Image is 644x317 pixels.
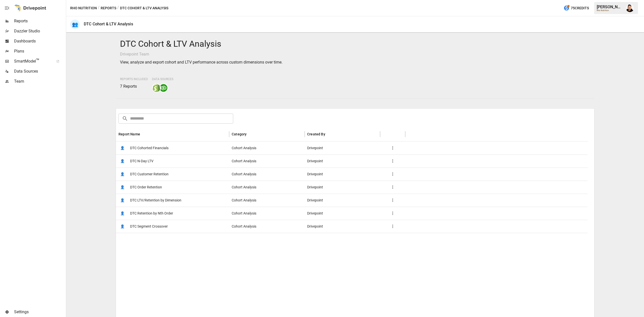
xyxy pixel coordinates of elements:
button: Sort [247,131,254,138]
span: Data Sources [14,68,65,74]
span: 👤 [118,157,126,165]
div: Cohort Analysis [229,168,305,181]
div: Drivepoint [305,141,380,154]
button: Sort [141,131,148,138]
div: Drivepoint [305,168,380,181]
span: 👤 [118,170,126,178]
span: Reports Included [120,77,148,81]
div: / [98,5,100,11]
div: Category [232,132,247,136]
span: Data Sources [152,77,173,81]
img: shopify [152,84,160,92]
div: Cohort Analysis [229,220,305,233]
span: 👤 [118,183,126,191]
img: quickbooks [159,84,168,92]
div: Cohort Analysis [229,181,305,194]
div: Created By [307,132,325,136]
div: DTC Cohort & LTV Analysis [84,22,133,26]
span: DTC Customer Retention [130,168,169,181]
button: Francisco Sanchez [623,1,637,15]
div: Drivepoint [305,207,380,220]
span: DTC Cohorted Financials [130,142,169,154]
span: Reports [14,18,65,24]
span: 75 Credits [571,5,589,11]
span: 👤 [118,144,126,152]
h4: DTC Cohort & LTV Analysis [120,39,590,49]
span: DTC N-Day LTV [130,155,153,168]
div: Report Name [118,132,140,136]
span: 👤 [118,223,126,230]
span: SmartModel [14,58,51,64]
div: Cohort Analysis [229,194,305,207]
span: Plans [14,48,65,54]
button: Sort [326,131,333,138]
div: Cohort Analysis [229,141,305,154]
span: Dazzler Studio [14,28,65,34]
span: Settings [14,309,65,315]
button: Reports [101,5,116,11]
div: Drivepoint [305,181,380,194]
div: Cohort Analysis [229,154,305,168]
div: 👥 [70,20,80,29]
div: Drivepoint [305,154,380,168]
span: DTC Retention by Nth Order [130,207,173,220]
p: Drivepoint Team [120,51,590,57]
p: 7 Reports [120,83,148,89]
span: DTC LTV/Retention by Dimension [130,194,181,207]
div: Drivepoint [305,194,380,207]
div: Drivepoint [305,220,380,233]
div: Rho Nutrition [597,9,623,12]
span: Team [14,78,65,84]
span: ™ [36,58,39,64]
button: Rho Nutrition [70,5,97,11]
button: 75Credits [561,4,591,13]
div: / [117,5,119,11]
span: DTC Segment Crossover [130,220,168,233]
span: 👤 [118,209,126,217]
div: [PERSON_NAME] [597,5,623,9]
span: DTC Order Retention [130,181,162,194]
img: Francisco Sanchez [626,4,634,12]
span: Dashboards [14,38,65,44]
div: Cohort Analysis [229,207,305,220]
p: View, analyze and export cohort and LTV performance across custom dimensions over time. [120,59,590,65]
span: 👤 [118,196,126,204]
